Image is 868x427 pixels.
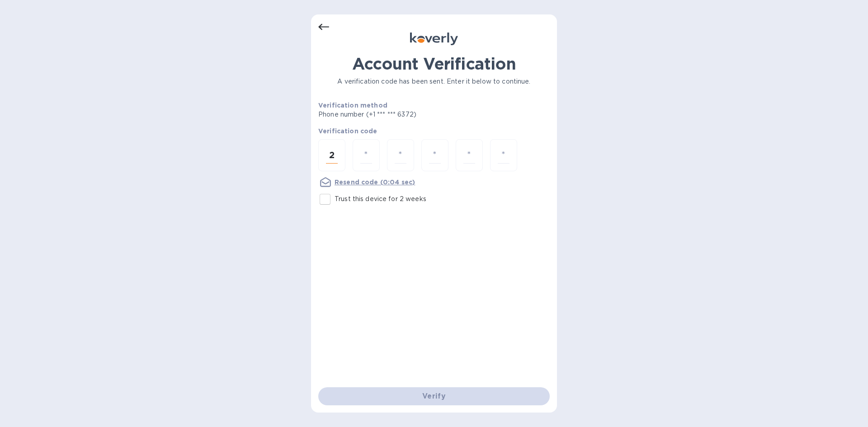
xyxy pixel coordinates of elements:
p: A verification code has been sent. Enter it below to continue. [318,77,550,86]
h1: Account Verification [318,54,550,73]
u: Resend code (0:04 sec) [335,178,415,186]
p: Verification code [318,127,550,136]
b: Verification method [318,102,387,109]
p: Trust this device for 2 weeks [335,194,426,204]
p: Phone number (+1 *** *** 6372) [318,110,486,119]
